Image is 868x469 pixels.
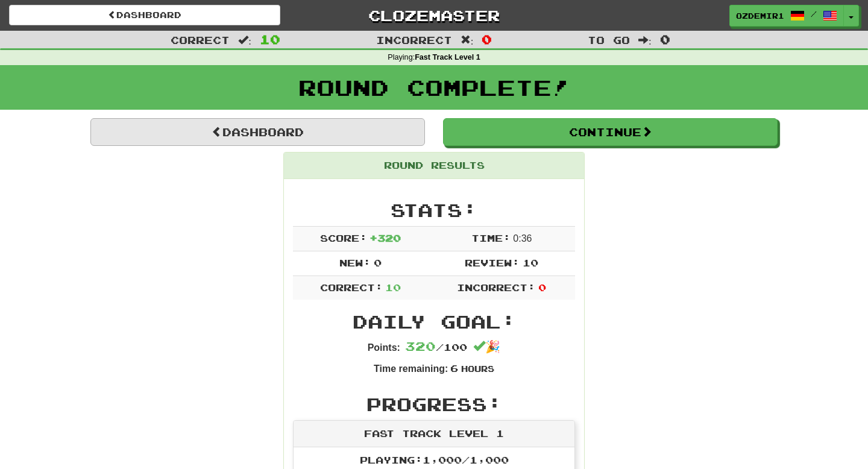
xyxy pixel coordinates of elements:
[523,257,538,268] span: 10
[457,282,535,293] span: Incorrect:
[90,118,425,146] a: Dashboard
[415,53,480,61] strong: Fast Track Level 1
[293,200,575,220] h2: Stats:
[405,341,467,353] span: / 100
[360,454,509,465] span: Playing: 1,000 / 1,000
[284,153,584,179] div: Round Results
[660,32,670,46] span: 0
[374,364,448,374] strong: Time remaining:
[368,342,400,353] strong: Points:
[461,35,474,45] span: :
[450,362,458,374] span: 6
[339,257,371,268] span: New:
[293,312,575,332] h2: Daily Goal:
[443,118,778,146] button: Continue
[320,232,367,244] span: Score:
[729,5,844,27] a: ozdemir1 /
[638,35,652,45] span: :
[588,34,630,46] span: To go
[513,233,532,244] span: 0 : 36
[294,421,574,447] div: Fast Track Level 1
[538,282,546,293] span: 0
[260,32,280,46] span: 10
[298,5,570,26] a: Clozemaster
[4,75,864,99] h1: Round Complete!
[370,232,401,244] span: + 320
[465,257,520,268] span: Review:
[320,282,383,293] span: Correct:
[238,35,251,45] span: :
[471,232,511,244] span: Time:
[293,394,575,414] h2: Progress:
[9,5,280,25] a: Dashboard
[405,339,436,353] span: 320
[376,34,452,46] span: Incorrect
[736,10,784,21] span: ozdemir1
[461,364,494,374] small: Hours
[385,282,401,293] span: 10
[811,10,817,18] span: /
[473,340,500,353] span: 🎉
[374,257,382,268] span: 0
[482,32,492,46] span: 0
[171,34,230,46] span: Correct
